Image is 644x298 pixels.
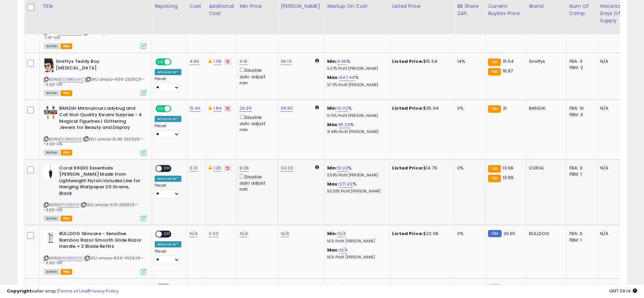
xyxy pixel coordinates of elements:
a: 0.53 [209,230,218,237]
p: 31.44% Profit [PERSON_NAME] [327,130,384,134]
p: 57.71% Profit [PERSON_NAME] [327,83,384,87]
i: This overrides the store level Additional Cost for this listing [209,106,211,110]
div: $35.94 [392,105,449,111]
a: B003BRGJWC [58,77,84,82]
a: N/A [190,230,198,237]
p: 50.53% Profit [PERSON_NAME] [327,189,384,194]
a: 9.28 [240,165,249,172]
a: 1.25 [214,165,222,172]
i: This overrides the store level Additional Cost for this listing [209,166,211,170]
small: FBA [488,175,501,182]
span: FBA [61,269,72,275]
span: | SKU: amazo-15.46-250929---3.50-VA1 [44,136,144,147]
a: 447.44 [339,74,355,81]
div: BANDAI [529,105,561,111]
span: OFF [170,59,181,65]
div: FBA: 10 [569,105,592,111]
div: Historical Days Of Supply [600,3,625,24]
a: 26.95 [240,105,252,112]
span: All listings currently available for purchase on Amazon [44,90,60,96]
div: Smiffys [529,58,561,65]
i: Calculated using Dynamic Max Price. [315,58,319,63]
div: BB Share 24h. [457,3,482,17]
a: B071LQSLT8 [58,202,79,208]
span: | SKU: amazo-8.56-250923---3.50-VA1 [44,255,144,266]
small: FBA [488,165,501,173]
div: [PERSON_NAME] [281,3,321,10]
div: Markup on Cost [327,3,386,10]
span: FBA [61,90,72,96]
i: Revert to store-level Additional Cost [226,166,229,170]
i: Calculated using Dynamic Max Price. [315,105,319,110]
div: % [327,165,384,178]
div: Disable auto adjust min [240,173,272,193]
img: 31+V4oSeTDL._SL40_.jpg [44,231,57,244]
div: FBM: 1 [569,237,592,243]
img: 51yS7ojyRFL._SL40_.jpg [44,105,57,119]
b: Max: [327,247,339,253]
b: BULLDOG Skincare - Sensitive Bamboo Razor Smooth Glide Razor Handle + 2 Blade Refills [59,231,142,252]
div: $22.08 [392,231,449,237]
div: % [327,181,384,194]
b: Listed Price: [392,58,423,65]
div: % [327,105,384,118]
div: Preset: [155,249,181,265]
a: N/A [240,230,248,237]
a: B084ZK63ZC [58,255,83,261]
div: Cost [190,3,203,10]
b: Max: [327,74,339,81]
a: 39.95 [281,105,293,112]
div: ASIN: [44,105,146,154]
div: 0% [457,231,480,237]
div: Preset: [155,183,181,199]
small: FBA [488,105,501,113]
div: Amazon AI * [155,241,181,247]
div: Amazon AI * [155,69,181,75]
div: % [327,74,384,87]
div: ASIN: [44,231,146,274]
a: Terms of Use [59,288,88,294]
b: Min: [327,165,337,171]
b: Max: [327,181,339,187]
a: 1.08 [214,58,222,65]
span: FBA [61,216,72,221]
div: 0% [457,105,480,111]
div: FBA: 0 [569,231,592,237]
a: N/A [337,230,346,237]
div: FBA: 3 [569,58,592,65]
small: FBA [488,68,501,76]
div: % [327,122,384,134]
p: N/A Profit [PERSON_NAME] [327,255,384,260]
b: Min: [327,58,337,65]
div: Amazon AI * [155,176,181,182]
span: | SKU: zappi-12.17-250912---1.47-VA1 [44,30,139,40]
a: N/A [281,230,289,237]
i: Revert to store-level Additional Cost [226,107,229,110]
b: Max: [327,121,339,128]
a: 10.02 [337,105,348,112]
div: Brand [529,3,564,10]
p: 5.75% Profit [PERSON_NAME] [327,113,384,118]
div: ASIN: [44,165,146,221]
a: 1.84 [214,105,222,112]
span: OFF [162,165,173,171]
a: B0CB6KPJ36 [58,136,82,142]
div: Additional Cost [209,3,234,17]
div: % [327,58,384,71]
b: Min: [327,230,337,237]
img: 41AZtVvRHxL._SL40_.jpg [44,58,54,72]
div: FBM: 2 [569,65,592,71]
div: $15.54 [392,58,449,65]
span: All listings currently available for purchase on Amazon [44,216,60,221]
p: 3.58% Profit [PERSON_NAME] [327,173,384,178]
div: Title [42,3,149,10]
div: FBM: 0 [569,112,592,118]
span: 31 [503,105,507,111]
span: ON [156,106,165,112]
span: All listings currently available for purchase on Amazon [44,150,60,155]
a: 4.66 [190,58,199,65]
strong: Copyright [7,288,32,294]
a: Privacy Policy [89,288,119,294]
div: N/A [600,105,623,111]
span: | SKU: amazo-3.31-250923---3.50-VA1 [44,202,139,212]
